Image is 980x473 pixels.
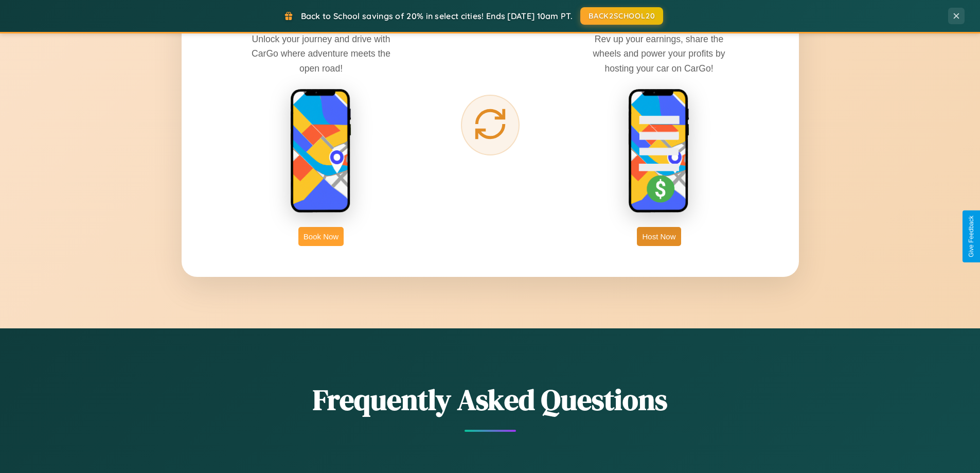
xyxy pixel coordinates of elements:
p: Rev up your earnings, share the wheels and power your profits by hosting your car on CarGo! [582,32,736,75]
p: Unlock your journey and drive with CarGo where adventure meets the open road! [244,32,398,75]
button: Host Now [637,227,681,246]
h2: Frequently Asked Questions [182,380,799,419]
button: BACK2SCHOOL20 [580,7,663,25]
span: Back to School savings of 20% in select cities! Ends [DATE] 10am PT. [301,11,573,21]
button: Book Now [298,227,344,246]
img: rent phone [290,89,352,214]
img: host phone [628,89,690,214]
div: Give Feedback [968,216,975,257]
